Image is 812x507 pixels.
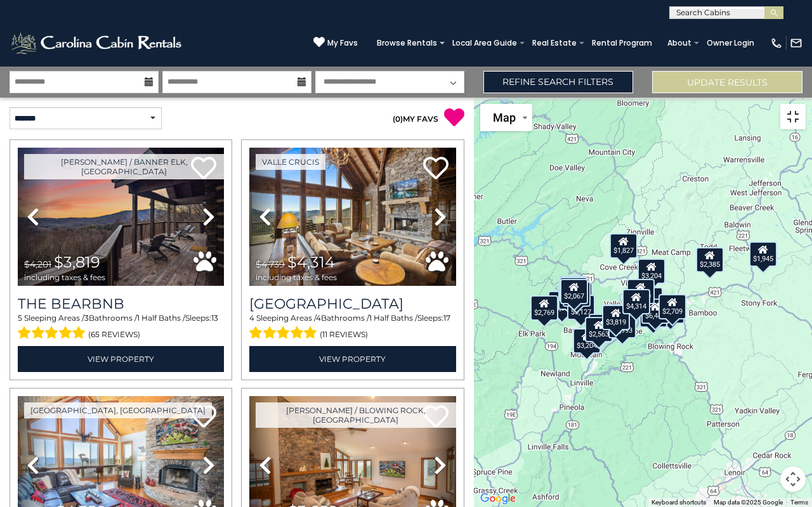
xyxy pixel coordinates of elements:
img: phone-regular-white.png [770,37,783,49]
div: $2,067 [560,279,588,304]
a: Refine Search Filters [483,71,634,93]
span: 17 [443,313,450,323]
a: Real Estate [526,34,583,52]
a: [PERSON_NAME] / Banner Elk, [GEOGRAPHIC_DATA] [24,154,224,179]
span: 5 [18,313,22,323]
a: (0)MY FAVS [393,114,438,124]
div: $3,024 [559,276,587,301]
span: 1 Half Baths / [369,313,417,323]
span: $4,314 [287,253,335,271]
div: $2,385 [696,247,724,273]
a: View Property [249,346,455,372]
img: Google [477,491,519,507]
a: Rental Program [586,34,658,52]
div: $2,769 [530,295,558,321]
span: ( ) [393,114,403,124]
div: $6,469 [642,298,670,324]
div: $3,221 [605,304,632,330]
button: Keyboard shortcuts [652,498,706,507]
span: $4,201 [24,259,51,270]
span: 13 [211,313,218,323]
a: Add to favorites [423,155,449,183]
span: $4,739 [256,259,285,270]
div: $3,453 [560,277,587,302]
span: 3 [84,313,89,323]
a: Open this area in Google Maps (opens a new window) [477,491,519,507]
button: Change map style [480,104,532,131]
a: Owner Login [700,34,761,52]
a: Valle Crucis [256,154,325,170]
span: My Favs [327,37,358,49]
a: Local Area Guide [446,34,523,52]
div: $2,709 [659,294,687,319]
a: [GEOGRAPHIC_DATA], [GEOGRAPHIC_DATA] [24,402,212,418]
a: About [661,34,698,52]
button: Toggle fullscreen view [780,104,806,129]
div: $3,971 [558,285,586,310]
img: White-1-2.png [10,30,185,56]
div: $4,314 [623,289,651,314]
a: View Property [18,346,224,372]
span: 0 [395,114,400,124]
span: 4 [316,313,321,323]
span: including taxes & fees [256,273,337,281]
button: Map camera controls [780,466,806,492]
div: $3,062 [639,302,667,328]
span: 4 [249,313,254,323]
span: $3,819 [54,253,100,271]
div: $3,127 [567,295,595,320]
div: Sleeping Areas / Bathrooms / Sleeps: [249,312,455,343]
div: $8,022 [548,291,576,316]
div: Sleeping Areas / Bathrooms / Sleeps: [18,312,224,343]
span: (11 reviews) [320,326,368,343]
div: $1,827 [610,233,638,259]
div: $3,076 [589,314,617,339]
div: $3,204 [573,328,601,354]
div: $2,563 [585,317,613,342]
img: mail-regular-white.png [790,37,802,49]
span: (65 reviews) [88,326,140,343]
h3: Cucumber Tree Lodge [249,295,455,312]
span: 1 Half Baths / [137,313,185,323]
a: Terms [790,499,808,506]
span: Map [493,111,516,124]
a: Browse Rentals [370,34,443,52]
a: [PERSON_NAME] / Blowing Rock, [GEOGRAPHIC_DATA] [256,402,455,428]
img: thumbnail_163977593.jpeg [18,148,224,286]
span: including taxes & fees [24,273,105,281]
a: My Favs [313,36,358,49]
a: The Bearbnb [18,295,224,312]
button: Update Results [652,71,802,93]
div: $3,819 [602,305,630,330]
a: [GEOGRAPHIC_DATA] [249,295,455,312]
img: thumbnail_163270761.jpeg [249,148,455,286]
span: Map data ©2025 Google [714,499,783,506]
div: $3,204 [638,259,665,284]
div: $2,750 [627,279,655,304]
div: $1,945 [749,241,777,267]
